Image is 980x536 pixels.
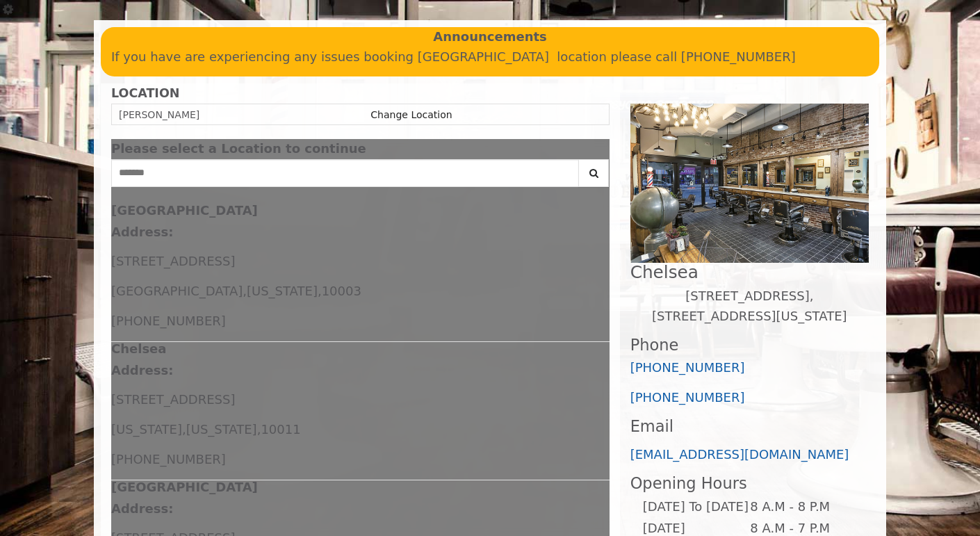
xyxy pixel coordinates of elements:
span: [US_STATE] [111,422,182,437]
span: , [182,422,186,437]
span: 10003 [322,284,361,298]
b: Address: [111,501,173,516]
a: [PHONE_NUMBER] [630,390,745,405]
span: Please select a Location to continue [111,141,366,156]
b: Chelsea [111,341,166,356]
span: 10011 [261,422,300,437]
td: 8 A.M - 8 P.M [749,496,857,518]
b: [GEOGRAPHIC_DATA] [111,203,258,218]
b: LOCATION [111,86,179,100]
button: close dialog [589,145,610,154]
span: , [243,284,247,298]
p: [STREET_ADDRESS],[STREET_ADDRESS][US_STATE] [630,286,869,327]
h3: Phone [630,336,869,354]
i: Search button [586,168,602,178]
span: [US_STATE] [247,284,318,298]
b: Announcements [433,27,547,47]
a: [EMAIL_ADDRESS][DOMAIN_NAME] [630,447,849,462]
p: If you have are experiencing any issues booking [GEOGRAPHIC_DATA] location please call [PHONE_NUM... [111,47,869,67]
div: Center Select [111,159,610,194]
b: Address: [111,363,173,377]
h3: Opening Hours [630,475,869,492]
span: [PHONE_NUMBER] [111,452,226,466]
b: [GEOGRAPHIC_DATA] [111,480,258,494]
a: Change Location [370,109,452,120]
span: [PERSON_NAME] [119,109,199,120]
span: [PHONE_NUMBER] [111,314,226,328]
span: , [257,422,261,437]
span: , [318,284,322,298]
td: [DATE] To [DATE] [642,496,749,518]
h2: Chelsea [630,263,869,282]
b: Address: [111,225,173,239]
a: [PHONE_NUMBER] [630,360,745,375]
h3: Email [630,418,869,435]
span: [STREET_ADDRESS] [111,392,235,407]
span: [STREET_ADDRESS] [111,254,235,268]
input: Search Center [111,159,579,187]
span: [US_STATE] [186,422,257,437]
span: [GEOGRAPHIC_DATA] [111,284,243,298]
